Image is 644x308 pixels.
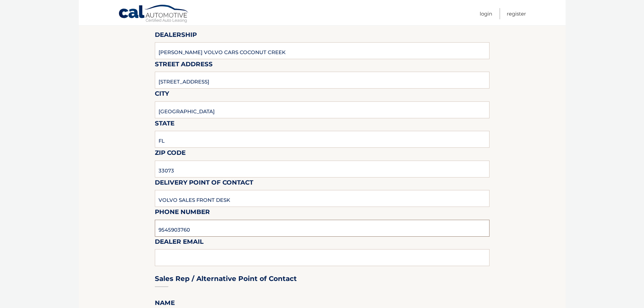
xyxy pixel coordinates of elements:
[155,118,174,131] label: State
[155,207,210,219] label: Phone Number
[155,237,204,249] label: Dealer Email
[155,59,213,72] label: Street Address
[155,148,186,160] label: Zip Code
[507,8,526,19] a: Register
[118,4,189,24] a: Cal Automotive
[155,177,253,190] label: Delivery Point of Contact
[155,89,169,101] label: City
[155,275,297,283] h3: Sales Rep / Alternative Point of Contact
[155,30,197,42] label: Dealership
[480,8,492,19] a: Login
